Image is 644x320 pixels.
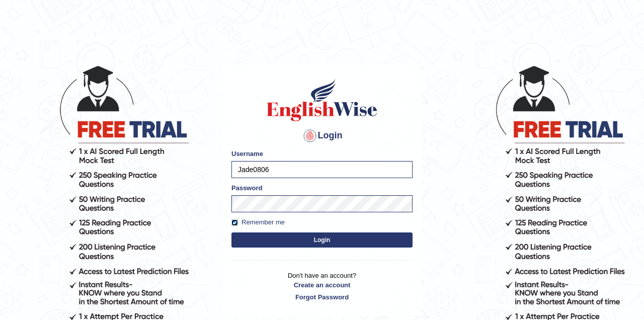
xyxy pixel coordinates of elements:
[265,77,379,123] img: Logo of English Wise sign in for intelligent practice with AI
[231,183,262,193] label: Password
[231,217,285,227] label: Remember me
[231,280,413,290] a: Create an account
[231,271,413,302] p: Don't have an account?
[231,232,413,248] button: Login
[231,128,413,144] h4: Login
[231,149,263,158] label: Username
[231,219,238,226] input: Remember me
[231,292,413,302] a: Forgot Password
